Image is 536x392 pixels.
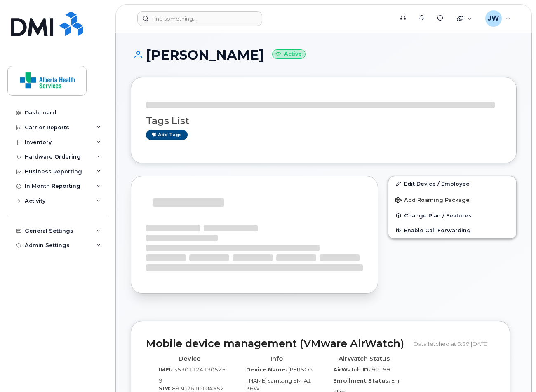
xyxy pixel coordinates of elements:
[388,208,516,223] button: Change Plan / Features
[146,116,501,126] h3: Tags List
[159,366,226,384] span: 353011241305259
[404,212,472,219] span: Change Plan / Features
[146,130,188,140] a: Add tags
[246,366,313,391] span: [PERSON_NAME] samsung SM-A136W
[414,336,495,352] div: Data fetched at 6:29 [DATE]
[240,355,315,362] h4: Info
[131,48,517,62] h1: [PERSON_NAME]
[333,366,370,373] label: AirWatch ID:
[159,366,172,373] label: IMEI:
[371,366,390,373] span: 90159
[152,355,227,362] h4: Device
[404,227,471,233] span: Enable Call Forwarding
[395,197,470,205] span: Add Roaming Package
[388,191,516,208] button: Add Roaming Package
[272,49,306,59] small: Active
[246,366,287,373] label: Device Name:
[388,176,516,191] a: Edit Device / Employee
[388,223,516,238] button: Enable Call Forwarding
[146,338,407,350] h2: Mobile device management (VMware AirWatch)
[333,377,390,385] label: Enrollment Status:
[327,355,402,362] h4: AirWatch Status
